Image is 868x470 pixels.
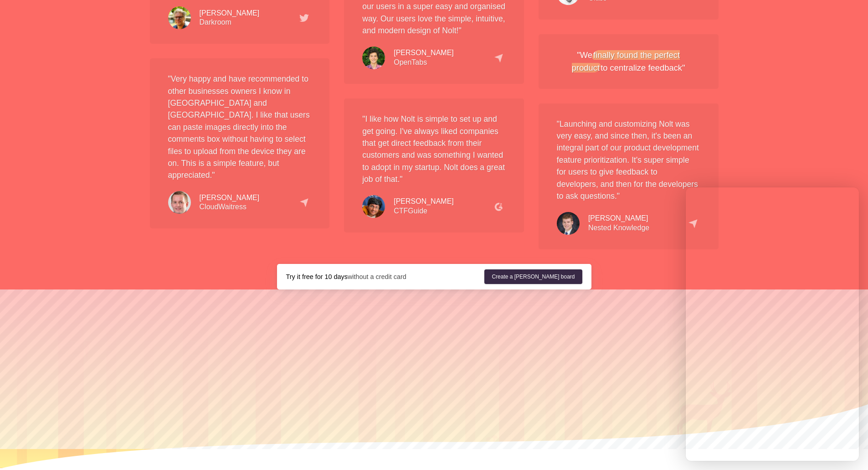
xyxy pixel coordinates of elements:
[299,198,309,207] img: capterra.78f6e3bf33.png
[557,118,700,202] p: "Launching and customizing Nolt was very easy, and since then, it's been an integral part of our ...
[200,9,260,28] div: Darkroom
[686,187,859,461] iframe: Chatra live chat
[200,193,260,212] div: CloudWaitress
[484,269,582,284] a: Create a [PERSON_NAME] board
[362,46,385,69] img: testimonial-umberto.2540ef7933.jpg
[557,49,700,74] div: "We to centralize feedback"
[286,272,485,281] div: without a credit card
[299,14,309,22] img: testimonial-tweet.366304717c.png
[168,191,191,214] img: testimonial-christopher.57c50d1362.jpg
[394,197,454,207] div: [PERSON_NAME]
[362,195,385,218] img: testimonial-pranav.6c855e311b.jpg
[168,73,312,181] p: "Very happy and have recommended to other businesses owners I know in [GEOGRAPHIC_DATA] and [GEOG...
[286,273,348,280] strong: Try it free for 10 days
[362,113,506,185] p: "I like how Nolt is simple to set up and get going. I've always liked companies that get direct f...
[200,9,260,18] div: [PERSON_NAME]
[168,6,191,29] img: testimonial-jasper.06455394a6.jpg
[494,202,503,212] img: g2.cb6f757962.png
[394,48,454,67] div: OpenTabs
[494,53,503,63] img: capterra.78f6e3bf33.png
[588,214,649,223] div: [PERSON_NAME]
[588,214,649,233] div: Nested Knowledge
[200,193,260,203] div: [PERSON_NAME]
[572,50,680,72] em: finally found the perfect product
[394,48,454,58] div: [PERSON_NAME]
[557,212,580,235] img: testimonial-kevin.7f980a5c3c.jpg
[394,197,454,216] div: CTFGuide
